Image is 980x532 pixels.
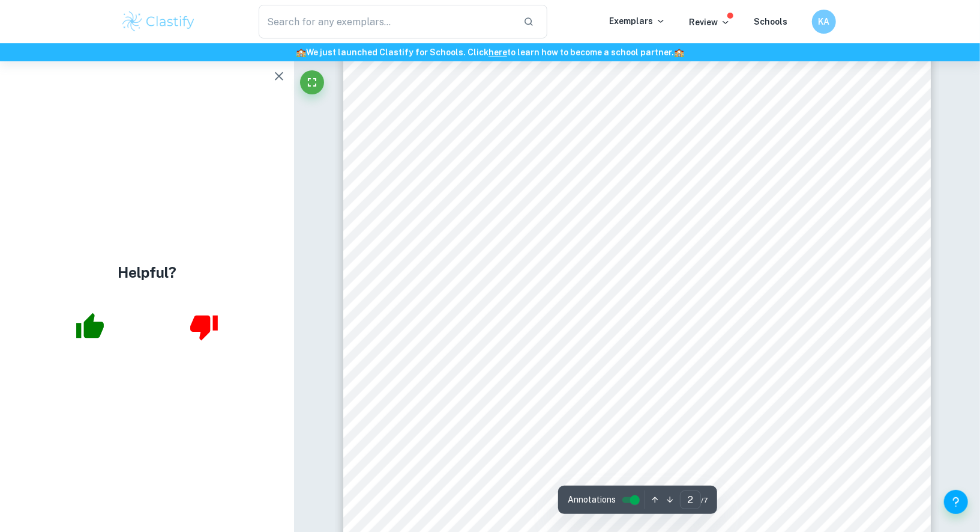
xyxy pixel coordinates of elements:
span: / 7 [701,495,708,506]
span: approach towards urbanity and rurality as a means for illustrating their perpetual dissatisfaction. [413,352,858,363]
span: work towards the American Dream, whilst the former was associated with [MEDICAL_DATA] jobs. This [413,192,894,204]
button: KA [812,10,836,34]
span: The economy of 1940’s postwar America nurtured a capitalist materialism, where success, being [413,113,862,124]
span: ; [859,219,862,230]
span: exposition of the play, while describing his house with “towering, angular shapes behind it” [413,458,862,469]
span: 2 [856,78,862,89]
span: supposedly a fertile ground for success. The urbanity that [PERSON_NAME] is submerged in is explo... [413,432,926,443]
h6: We just launched Clastify for Schools. Click to learn how to become a school partner. [2,46,978,59]
span: 🏫 [674,47,684,57]
a: Schools [754,17,788,26]
button: Help and Feedback [944,490,968,514]
img: Clastify logo [121,10,197,34]
p: Review [690,16,730,29]
span: Firstly, [PERSON_NAME]’s nurtured drive for money making leads him to the pursuit of an urban lif... [413,405,930,417]
h6: KA [817,15,831,28]
span: Death of a Salesman [761,219,859,230]
a: here [488,47,507,57]
span: encroached by the massive infrastructure that surrounds it, paralleling his [MEDICAL_DATA] and gr... [413,512,897,523]
input: Search for any exemplars... [259,5,514,38]
p: Exemplars [610,14,666,28]
button: Fullscreen [300,70,324,94]
h4: Helpful? [118,261,176,283]
span: the basis of social approval, disturbed the nuclear family’s code of values. Said phenomenon [413,139,862,151]
span: unyielding desire for success. In such pursuit, they are unable to be fulfilled either in urbanit... [413,272,862,284]
span: Annotations [568,494,616,506]
span: is the panorama in which we find the characters of [PERSON_NAME] play, [413,219,780,230]
span: caused a migration from rural to urban settings, since the latter was perceived as an opportunity to [413,166,862,177]
span: rurality: the latter hinders the potential for economic success whilst the former is composed of [413,299,862,310]
span: living an urban lifestyle where [PERSON_NAME] and [PERSON_NAME] internal turmoil is exacerbated b... [413,246,961,257]
span: 🏫 [296,47,306,57]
